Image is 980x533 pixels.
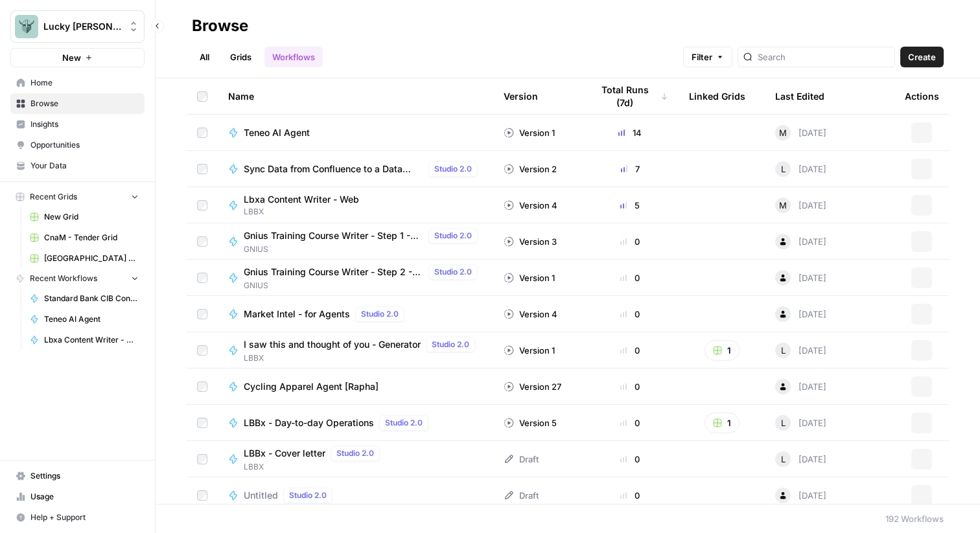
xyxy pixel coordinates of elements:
span: Create [908,51,936,63]
span: Lbxa Content Writer - Web [244,193,359,206]
div: 0 [592,308,668,321]
a: Sync Data from Confluence to a Data StoreStudio 2.0 [228,161,483,177]
span: Market Intel - for Agents [244,308,350,321]
a: Opportunities [10,135,145,155]
a: Home [10,73,145,93]
span: LBBX [244,352,480,364]
button: Workspace: Lucky Beard [10,10,145,43]
a: Gnius Training Course Writer - Step 2 - Write the chapter contentStudio 2.0GNIUS [228,264,483,291]
a: Market Intel - for AgentsStudio 2.0 [228,306,483,322]
div: [DATE] [775,234,826,249]
a: Teneo AI Agent [24,309,145,330]
div: Version 2 [504,163,557,176]
a: [GEOGRAPHIC_DATA] Tender - Stories [24,248,145,269]
span: New [62,51,81,64]
div: Actions [905,78,939,114]
a: All [192,47,217,67]
span: I saw this and thought of you - Generator [244,338,421,351]
a: Lbxa Content Writer - WebLBBX [228,193,483,218]
span: Studio 2.0 [434,230,472,242]
button: Filter [683,47,732,67]
div: Browse [192,16,248,36]
span: Studio 2.0 [361,308,399,320]
div: Name [228,78,483,114]
div: 0 [592,271,668,284]
div: Version 1 [504,344,555,357]
a: Teneo AI Agent [228,126,483,139]
div: [DATE] [775,306,826,322]
div: [DATE] [775,451,826,467]
span: L [781,453,786,466]
span: Sync Data from Confluence to a Data Store [244,163,423,176]
span: [GEOGRAPHIC_DATA] Tender - Stories [44,253,139,264]
div: Version 4 [504,199,557,212]
div: Version 27 [504,380,561,393]
span: Filter [692,51,712,63]
div: Version 4 [504,308,557,321]
span: L [781,163,786,176]
span: L [781,344,786,357]
div: 7 [592,163,668,176]
button: New [10,48,145,67]
a: Gnius Training Course Writer - Step 1 - Writing the frameworkStudio 2.0GNIUS [228,228,483,255]
a: Browse [10,93,145,114]
span: Your Data [30,160,139,172]
span: Settings [30,470,139,482]
a: New Grid [24,207,145,227]
a: LBBx - Day-to-day OperationsStudio 2.0 [228,415,483,431]
span: New Grid [44,211,139,223]
span: Standard Bank CIB Connected Experiences [44,293,139,304]
span: LBBX [244,461,385,473]
a: Workflows [264,47,323,67]
div: Total Runs (7d) [592,78,668,114]
div: 14 [592,126,668,139]
span: Studio 2.0 [336,448,374,459]
div: Version 5 [504,416,557,429]
div: Version 1 [504,126,555,139]
span: Home [30,77,139,89]
span: Lucky [PERSON_NAME] [43,20,122,33]
span: CnaM - Tender Grid [44,232,139,244]
span: Studio 2.0 [432,339,469,350]
div: [DATE] [775,161,826,177]
span: Gnius Training Course Writer - Step 2 - Write the chapter content [244,266,423,278]
span: LBBx - Day-to-day Operations [244,416,374,429]
a: Grids [222,47,259,67]
div: [DATE] [775,125,826,141]
span: Studio 2.0 [434,163,472,175]
div: 192 Workflows [885,512,944,525]
div: [DATE] [775,379,826,394]
div: 0 [592,344,668,357]
img: Lucky Beard Logo [15,15,38,38]
a: Cycling Apparel Agent [Rapha] [228,380,483,393]
span: LBBx - Cover letter [244,447,325,460]
div: Last Edited [775,78,824,114]
span: Studio 2.0 [289,490,327,501]
span: Recent Workflows [30,273,97,284]
span: Browse [30,98,139,109]
div: Linked Grids [689,78,745,114]
a: Standard Bank CIB Connected Experiences [24,288,145,309]
a: I saw this and thought of you - GeneratorStudio 2.0LBBX [228,337,483,364]
a: Usage [10,486,145,507]
div: [DATE] [775,488,826,503]
span: Cycling Apparel Agent [Rapha] [244,380,379,393]
span: Untitled [244,489,278,502]
span: Lbxa Content Writer - Web [44,334,139,346]
span: Gnius Training Course Writer - Step 1 - Writing the framework [244,229,423,242]
button: 1 [705,413,740,433]
span: Opportunities [30,139,139,151]
span: Teneo AI Agent [44,313,139,325]
div: 0 [592,489,668,502]
div: [DATE] [775,198,826,213]
span: M [779,126,787,139]
div: [DATE] [775,415,826,431]
a: Your Data [10,155,145,176]
span: Usage [30,491,139,503]
span: Studio 2.0 [385,417,423,429]
a: UntitledStudio 2.0 [228,488,483,503]
a: CnaM - Tender Grid [24,227,145,248]
div: Version [504,78,538,114]
div: [DATE] [775,343,826,358]
button: Help + Support [10,507,145,528]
